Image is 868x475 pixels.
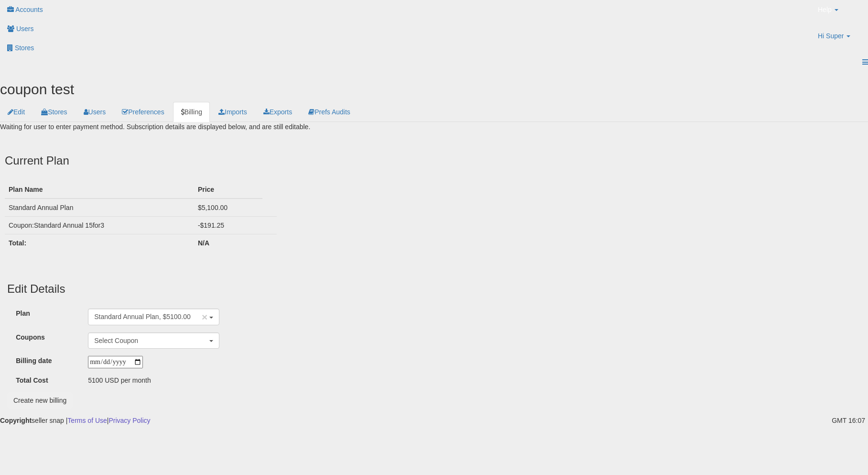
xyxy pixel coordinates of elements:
[9,239,26,247] b: Total:
[173,102,210,122] a: Billing
[114,102,172,122] a: Preferences
[5,181,194,199] th: Plan Name
[108,417,150,424] a: Privacy Policy
[211,102,255,122] a: Imports
[194,216,262,234] td: -$191.25
[33,102,75,122] a: Stores
[15,6,43,13] span: Accounts
[5,155,863,167] h3: Current Plan
[818,31,844,41] span: Hi Super
[5,216,194,234] td: Coupon: Standard Annual 15for3
[76,102,114,122] a: Users
[16,309,30,317] strong: Plan
[16,333,45,341] strong: Coupons
[16,357,52,365] strong: Billing date
[16,376,48,384] strong: Total Cost
[81,376,297,385] div: 5100 USD per month
[202,312,207,322] span: ×
[818,5,832,14] span: Help
[88,309,219,325] button: Standard Annual Plan, $5100.00 ×
[194,181,262,199] th: Price
[16,25,34,33] span: Users
[301,102,358,122] a: Prefs Audits
[94,337,138,344] span: Select Coupon
[256,102,300,122] a: Exports
[94,313,191,320] span: Standard Annual Plan, $5100.00
[198,239,209,247] b: N/A
[5,199,194,217] td: Standard Annual Plan
[67,417,107,424] a: Terms of Use
[88,332,219,349] button: Select Coupon
[7,283,861,295] h3: Edit Details
[811,26,868,53] a: Hi Super
[194,199,262,217] td: $5,100.00
[7,392,73,409] button: Create new billing
[832,417,868,424] span: 2025-08-11 16:07 GMT
[15,44,34,52] span: Stores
